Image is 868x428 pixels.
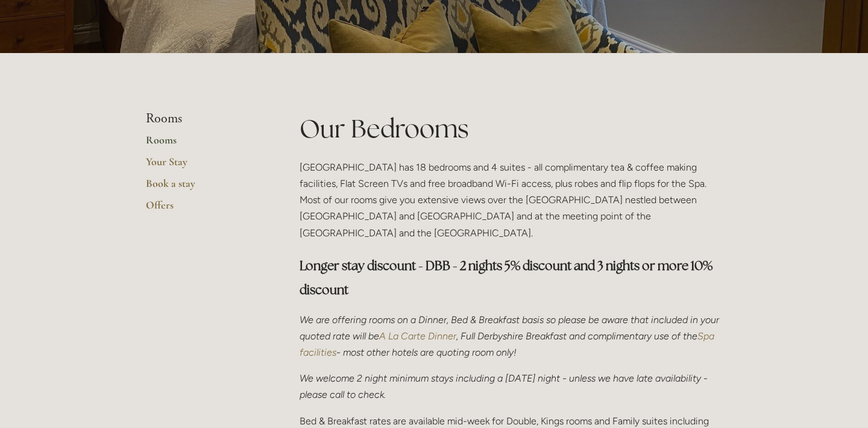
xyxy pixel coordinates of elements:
[379,330,456,342] a: A La Carte Dinner
[146,133,261,155] a: Rooms
[300,257,715,298] strong: Longer stay discount - DBB - 2 nights 5% discount and 3 nights or more 10% discount
[456,330,697,342] em: , Full Derbyshire Breakfast and complimentary use of the
[300,159,722,241] p: [GEOGRAPHIC_DATA] has 18 bedrooms and 4 suites - all complimentary tea & coffee making facilities...
[146,198,261,220] a: Offers
[146,177,261,198] a: Book a stay
[300,373,710,400] em: We welcome 2 night minimum stays including a [DATE] night - unless we have late availability - pl...
[146,111,261,127] li: Rooms
[300,314,722,342] em: We are offering rooms on a Dinner, Bed & Breakfast basis so please be aware that included in your...
[300,111,722,146] h1: Our Bedrooms
[336,347,517,358] em: - most other hotels are quoting room only!
[146,155,261,177] a: Your Stay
